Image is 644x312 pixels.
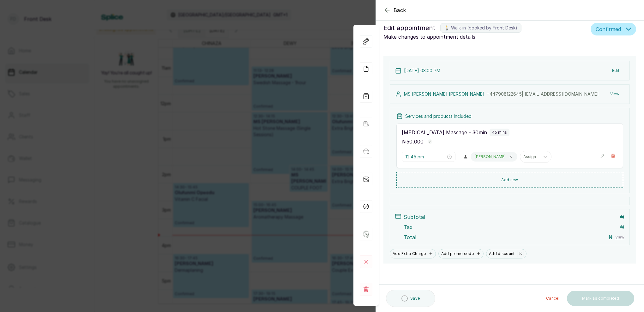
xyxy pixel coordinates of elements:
p: ₦ [608,233,613,241]
button: Edit [607,65,624,76]
p: ₦ [620,213,624,221]
button: Save [386,290,435,307]
button: Cancel [541,291,564,306]
p: Make changes to appointment details [383,33,588,41]
p: MS [PERSON_NAME] [PERSON_NAME] · [404,91,599,97]
p: Total [404,233,416,241]
span: Edit appointment [383,23,435,33]
p: [DATE] 03:00 PM [404,67,440,74]
span: Confirmed [596,25,621,33]
label: 🚶 Walk-in (booked by Front Desk) [440,23,521,33]
button: View [615,235,624,240]
span: Back [394,6,406,14]
p: 45 mins [492,130,507,135]
p: Subtotal [404,213,425,221]
p: [MEDICAL_DATA] Massage - 30min [402,129,487,136]
p: ₦ [620,223,624,231]
p: ₦ [402,138,424,145]
p: Services and products included [405,113,472,119]
button: Add Extra Charge [390,249,436,258]
button: Add discount [486,249,527,258]
button: Back [383,6,406,14]
button: Mark as completed [567,291,634,306]
button: Confirmed [591,23,636,35]
p: [PERSON_NAME] [475,154,506,159]
p: Tax [404,223,412,231]
button: Add new [396,172,623,188]
span: +44 7908122645 | [EMAIL_ADDRESS][DOMAIN_NAME] [487,91,599,97]
span: 50,000 [406,138,424,145]
input: Select time [406,153,446,160]
button: Add promo code [438,249,484,258]
button: View [605,88,624,100]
